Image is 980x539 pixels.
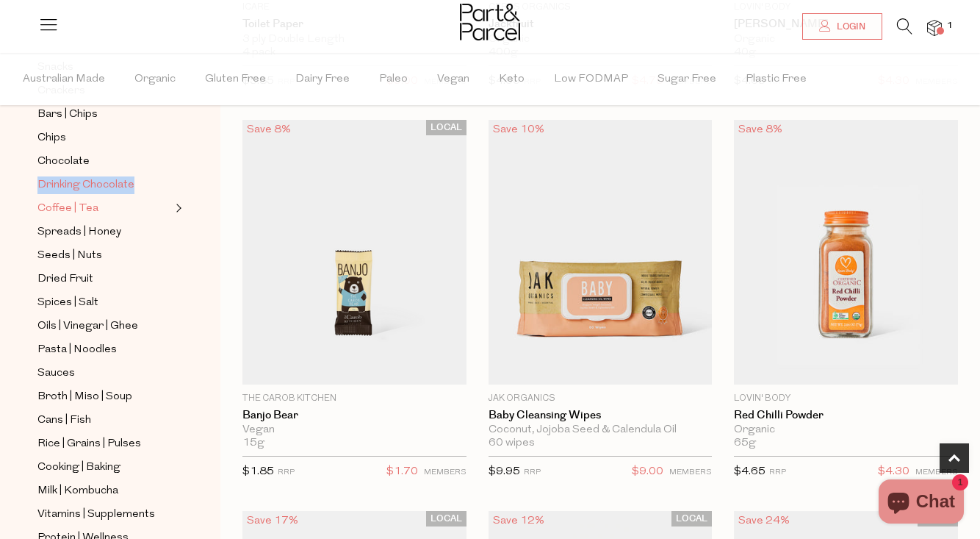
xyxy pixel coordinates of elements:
[242,120,466,385] img: Banjo Bear
[37,271,93,288] span: Dried Fruit
[802,13,882,40] a: Login
[37,388,171,406] a: Broth | Miso | Soup
[242,409,466,422] a: Banjo Bear
[278,468,295,476] small: RRP
[489,437,535,450] span: 60 wipes
[878,463,909,482] span: $4.30
[37,435,141,453] span: Rice | Grains | Pulses
[489,511,549,531] div: Save 12%
[37,106,98,124] span: Bars | Chips
[37,247,102,265] span: Seeds | Nuts
[37,246,171,265] a: Seeds | Nuts
[37,435,171,453] a: Rice | Grains | Pulses
[734,120,787,140] div: Save 8%
[657,54,716,105] span: Sugar Free
[242,120,295,140] div: Save 8%
[37,200,98,218] span: Coffee | Tea
[37,365,75,382] span: Sauces
[37,317,171,335] a: Oils | Vinegar | Ghee
[37,153,90,171] span: Chocolate
[37,199,171,218] a: Coffee | Tea
[242,466,274,477] span: $1.85
[37,318,138,335] span: Oils | Vinegar | Ghee
[23,54,105,105] span: Australian Made
[37,270,171,288] a: Dried Fruit
[734,392,958,405] p: Lovin' Body
[37,505,171,524] a: Vitamins | Supplements
[915,468,958,476] small: MEMBERS
[386,463,418,482] span: $1.70
[769,468,786,476] small: RRP
[489,409,713,422] a: Baby Cleansing Wipes
[242,392,466,405] p: The Carob Kitchen
[489,120,549,140] div: Save 10%
[746,54,807,105] span: Plastic Free
[734,466,765,477] span: $4.65
[734,424,958,437] div: Organic
[134,54,176,105] span: Organic
[669,468,712,476] small: MEMBERS
[489,120,713,385] img: Baby Cleansing Wipes
[37,388,132,406] span: Broth | Miso | Soup
[37,482,118,500] span: Milk | Kombucha
[242,437,264,450] span: 15g
[426,120,466,135] span: LOCAL
[37,340,171,359] a: Pasta | Noodles
[295,54,350,105] span: Dairy Free
[379,54,408,105] span: Paleo
[734,409,958,422] a: Red Chilli Powder
[874,479,968,527] inbox-online-store-chat: Shopify online store chat
[37,223,171,241] a: Spreads | Honey
[943,19,956,32] span: 1
[242,511,303,531] div: Save 17%
[37,105,171,124] a: Bars | Chips
[671,511,712,526] span: LOCAL
[37,458,171,476] a: Cooking | Baking
[37,293,171,312] a: Spices | Salt
[524,468,541,476] small: RRP
[37,482,171,500] a: Milk | Kombucha
[37,506,155,524] span: Vitamins | Supplements
[460,4,520,40] img: Part&Parcel
[734,511,794,531] div: Save 24%
[489,466,520,477] span: $9.95
[489,424,713,437] div: Coconut, Jojoba Seed & Calendula Oil
[734,120,958,385] img: Red Chilli Powder
[632,463,663,482] span: $9.00
[242,424,466,437] div: Vegan
[205,54,266,105] span: Gluten Free
[37,341,117,359] span: Pasta | Noodles
[37,129,171,147] a: Chips
[554,54,628,105] span: Low FODMAP
[37,294,98,312] span: Spices | Salt
[489,392,713,405] p: Jak Organics
[37,176,134,194] span: Drinking Chocolate
[37,224,121,241] span: Spreads | Honey
[37,176,171,194] a: Drinking Chocolate
[37,459,120,476] span: Cooking | Baking
[426,511,466,526] span: LOCAL
[37,129,66,147] span: Chips
[734,437,756,450] span: 65g
[424,468,466,476] small: MEMBERS
[499,54,525,105] span: Keto
[437,54,469,105] span: Vegan
[927,20,942,35] a: 1
[37,412,91,429] span: Cans | Fish
[37,411,171,429] a: Cans | Fish
[833,21,865,33] span: Login
[37,364,171,382] a: Sauces
[37,152,171,171] a: Chocolate
[172,199,182,217] button: Expand/Collapse Coffee | Tea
